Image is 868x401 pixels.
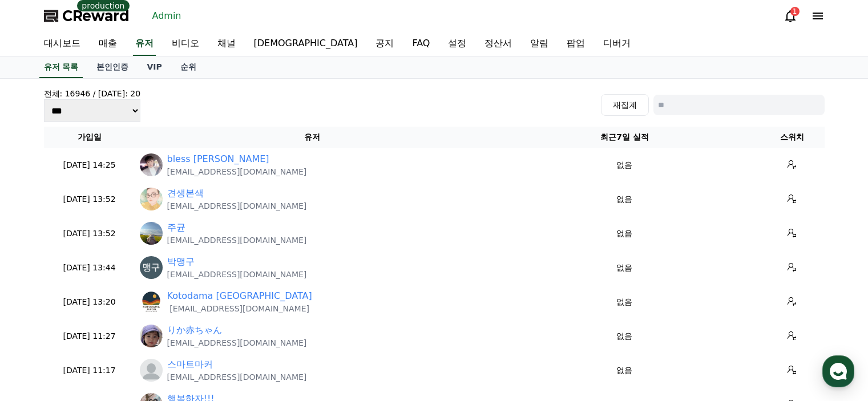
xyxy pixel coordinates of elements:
img: https://lh3.googleusercontent.com/a/ACg8ocKeXJU3q38kWivuWr0jUufnmVjldw5srNWpgu1WnZ-hxEWhSGpC=s96-c [140,325,163,347]
a: 순위 [171,56,205,78]
a: 견생본색 [167,187,204,200]
a: 대시보드 [35,32,90,56]
h4: 전체: 16946 / [DATE]: 20 [44,88,141,99]
p: [EMAIL_ADDRESS][DOMAIN_NAME] [167,303,312,314]
a: りか赤ちゃん [167,323,222,337]
img: http://k.kakaocdn.net/dn/deSGWt/btsO3D2PjHz/hlxwzCaFHQE2htIXXyuc7k/img_640x640.jpg [140,222,163,245]
a: 팝업 [558,32,594,56]
th: 최근7일 실적 [490,127,760,148]
img: https://cdn.creward.net/profile/user/YY09Sep 4, 2025132532_dcfc4d138631966be5869caf37655a0242862b... [140,290,163,313]
p: 없음 [494,228,756,240]
a: 매출 [90,32,126,56]
p: 없음 [494,330,756,342]
p: [DATE] 11:27 [49,330,131,342]
a: 1 [784,9,797,23]
p: [EMAIL_ADDRESS][DOMAIN_NAME] [167,269,307,280]
p: [DATE] 13:44 [49,262,131,274]
a: 비디오 [163,32,208,56]
p: 없음 [494,364,756,376]
a: VIP [138,56,171,78]
p: [DATE] 14:25 [49,159,131,171]
p: [DATE] 13:52 [49,193,131,205]
a: CReward [44,7,130,25]
a: 알림 [521,32,558,56]
div: 1 [790,7,800,16]
th: 가입일 [44,127,135,148]
button: 재집계 [601,94,649,116]
a: Kotodama [GEOGRAPHIC_DATA] [167,289,312,303]
p: 없음 [494,159,756,171]
a: 유저 [133,32,156,56]
th: 스위치 [760,127,824,148]
p: 없음 [494,193,756,205]
p: [DATE] 13:52 [49,228,131,240]
p: [EMAIL_ADDRESS][DOMAIN_NAME] [167,371,307,383]
img: https://lh3.googleusercontent.com/a/ACg8ocK0xezb_SQRDFaqjFsoq1ef_oC4dHyCT5BDZn4zDjy4Swk5fQQI=s96-c [140,153,163,176]
p: 없음 [494,262,756,274]
a: [DEMOGRAPHIC_DATA] [245,32,367,56]
p: [EMAIL_ADDRESS][DOMAIN_NAME] [167,166,307,177]
p: [EMAIL_ADDRESS][DOMAIN_NAME] [167,234,307,246]
a: 스마트마커 [167,358,213,371]
th: 유저 [135,127,490,148]
span: CReward [62,7,130,25]
a: 설정 [439,32,475,56]
p: [DATE] 11:17 [49,364,131,376]
a: Admin [148,7,186,25]
a: 디버거 [594,32,640,56]
p: [DATE] 13:20 [49,296,131,308]
p: [EMAIL_ADDRESS][DOMAIN_NAME] [167,337,307,349]
a: 박맹구 [167,255,195,269]
p: 없음 [494,296,756,308]
a: 본인인증 [87,56,138,78]
a: 공지 [366,32,403,56]
a: 유저 목록 [39,56,83,78]
img: profile_blank.webp [140,359,163,382]
a: 정산서 [475,32,521,56]
p: [EMAIL_ADDRESS][DOMAIN_NAME] [167,200,307,212]
a: bless [PERSON_NAME] [167,152,269,166]
a: 채널 [208,32,245,56]
img: https://lh3.googleusercontent.com/a/ACg8ocJrS2iqCgonIBJOecXtwD5hx7drPq6IfRbHC9j37LOXXXV8icA4=s96-c [140,188,163,210]
img: https://lh3.googleusercontent.com/a/ACg8ocJgSon3Qyc8FoYnp_wNwQjiO55geisbKw0QzXHcnjsD91X6Tw=s96-c [140,256,163,279]
a: FAQ [403,32,439,56]
a: 주균 [167,221,185,234]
